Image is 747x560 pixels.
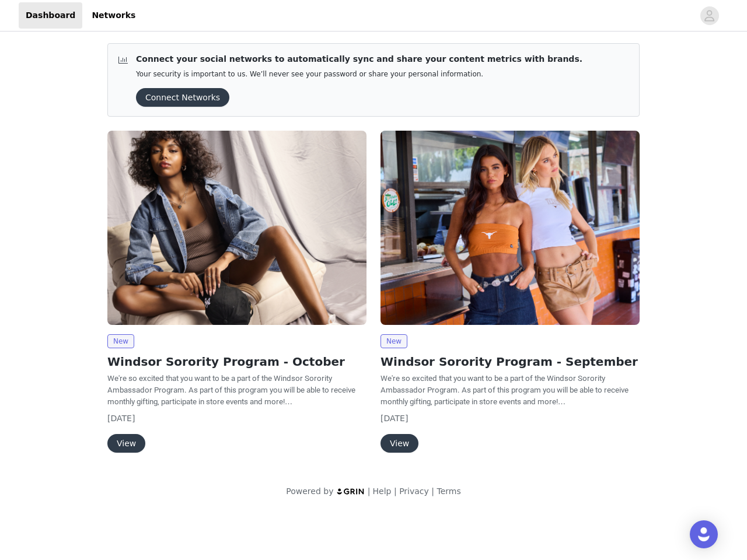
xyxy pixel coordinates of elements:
[368,487,371,496] span: |
[381,131,640,325] img: Windsor
[107,439,145,448] a: View
[107,434,145,453] button: View
[136,53,582,65] p: Connect your social networks to automatically sync and share your content metrics with brands.
[136,88,229,107] button: Connect Networks
[704,6,715,25] div: avatar
[381,374,629,406] span: We're so excited that you want to be a part of the Windsor Sorority Ambassador Program. As part o...
[19,2,82,29] a: Dashboard
[373,487,392,496] a: Help
[85,2,142,29] a: Networks
[107,131,366,325] img: Windsor
[399,487,429,496] a: Privacy
[107,334,134,348] span: New
[381,434,418,453] button: View
[381,334,407,348] span: New
[107,374,355,406] span: We're so excited that you want to be a part of the Windsor Sorority Ambassador Program. As part o...
[336,488,365,495] img: logo
[437,487,460,496] a: Terms
[431,487,434,496] span: |
[136,70,582,79] p: Your security is important to us. We’ll never see your password or share your personal information.
[690,520,718,548] div: Open Intercom Messenger
[394,487,397,496] span: |
[381,414,408,423] span: [DATE]
[381,439,418,448] a: View
[107,414,135,423] span: [DATE]
[286,487,333,496] span: Powered by
[107,353,366,370] h2: Windsor Sorority Program - October
[381,353,640,370] h2: Windsor Sorority Program - September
